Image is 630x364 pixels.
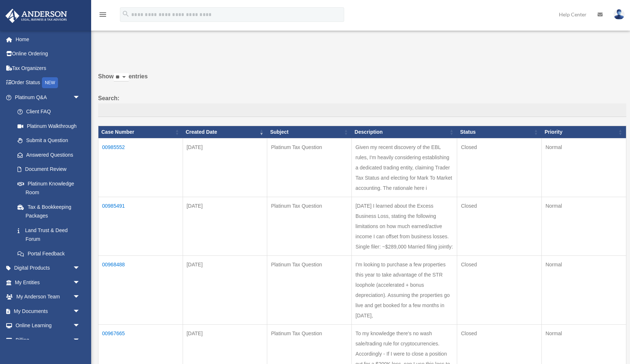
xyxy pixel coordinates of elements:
a: Portal Feedback [10,246,87,261]
a: My Documentsarrow_drop_down [5,304,91,318]
img: Anderson Advisors Platinum Portal [3,9,69,23]
a: Billingarrow_drop_down [5,333,91,347]
td: Closed [457,138,542,197]
td: Closed [457,197,542,255]
a: menu [98,13,107,19]
span: arrow_drop_down [73,333,87,348]
a: Online Ordering [5,47,91,61]
th: Priority: activate to sort column ascending [542,126,626,138]
input: Search: [98,103,626,117]
span: arrow_drop_down [73,304,87,319]
span: arrow_drop_down [73,90,87,105]
td: [DATE] [183,255,267,324]
span: arrow_drop_down [73,318,87,333]
td: Given my recent discovery of the EBL rules, I'm heavily considering establishing a dedicated trad... [352,138,457,197]
th: Subject: activate to sort column ascending [267,126,352,138]
th: Description: activate to sort column ascending [352,126,457,138]
th: Status: activate to sort column ascending [457,126,542,138]
a: Order StatusNEW [5,75,91,90]
td: Closed [457,255,542,324]
td: [DATE] [183,138,267,197]
a: My Anderson Teamarrow_drop_down [5,290,91,304]
td: [DATE] [183,197,267,255]
span: arrow_drop_down [73,261,87,276]
td: 00985552 [98,138,183,197]
a: My Entitiesarrow_drop_down [5,275,91,290]
a: Home [5,32,91,47]
th: Created Date: activate to sort column ascending [183,126,267,138]
select: Showentries [114,73,129,82]
div: NEW [42,77,58,88]
img: User Pic [614,9,625,20]
label: Show entries [98,71,626,89]
a: Online Learningarrow_drop_down [5,318,91,333]
a: Tax Organizers [5,61,91,75]
i: menu [98,10,107,19]
td: Platinum Tax Question [267,138,352,197]
td: Platinum Tax Question [267,255,352,324]
i: search [122,10,130,18]
a: Platinum Walkthrough [10,119,87,133]
a: Tax & Bookkeeping Packages [10,200,87,223]
a: Answered Questions [10,148,84,162]
td: Normal [542,255,626,324]
td: 00968488 [98,255,183,324]
a: Client FAQ [10,105,87,119]
a: Land Trust & Deed Forum [10,223,87,246]
a: Document Review [10,162,87,177]
td: 00985491 [98,197,183,255]
a: Platinum Q&Aarrow_drop_down [5,90,87,105]
td: I'm looking to purchase a few properties this year to take advantage of the STR loophole (acceler... [352,255,457,324]
span: arrow_drop_down [73,290,87,305]
th: Case Number: activate to sort column ascending [98,126,183,138]
span: arrow_drop_down [73,275,87,290]
a: Platinum Knowledge Room [10,176,87,200]
a: Digital Productsarrow_drop_down [5,261,91,275]
a: Submit a Question [10,133,87,148]
td: [DATE] I learned about the Excess Business Loss, stating the following limitations on how much ea... [352,197,457,255]
td: Platinum Tax Question [267,197,352,255]
td: Normal [542,138,626,197]
label: Search: [98,93,626,117]
td: Normal [542,197,626,255]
